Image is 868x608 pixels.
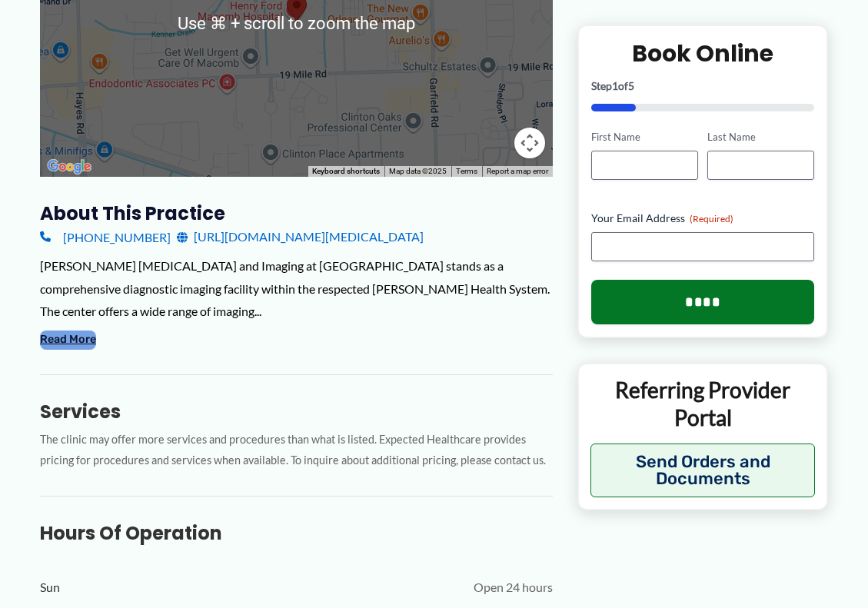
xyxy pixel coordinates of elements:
[591,81,814,91] p: Step of
[591,38,814,68] h2: Book Online
[40,225,171,248] a: [PHONE_NUMBER]
[474,576,553,599] span: Open 24 hours
[590,443,815,497] button: Send Orders and Documents
[590,376,815,432] p: Referring Provider Portal
[591,130,698,145] label: First Name
[456,167,477,175] a: Terms (opens in new tab)
[707,130,814,145] label: Last Name
[612,79,618,92] span: 1
[40,521,553,545] h3: Hours of Operation
[40,331,96,349] button: Read More
[44,157,95,177] img: Google
[40,201,553,225] h3: About this practice
[40,254,553,323] div: [PERSON_NAME] [MEDICAL_DATA] and Imaging at [GEOGRAPHIC_DATA] stands as a comprehensive diagnosti...
[40,430,553,471] p: The clinic may offer more services and procedures than what is listed. Expected Healthcare provid...
[591,211,814,226] label: Your Email Address
[690,213,733,224] span: (Required)
[40,400,553,424] h3: Services
[514,128,545,158] button: Map camera controls
[40,576,60,599] span: Sun
[177,225,424,248] a: [URL][DOMAIN_NAME][MEDICAL_DATA]
[389,167,447,175] span: Map data ©2025
[44,157,95,177] a: Open this area in Google Maps (opens a new window)
[487,167,548,175] a: Report a map error
[312,166,380,177] button: Keyboard shortcuts
[628,79,634,92] span: 5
